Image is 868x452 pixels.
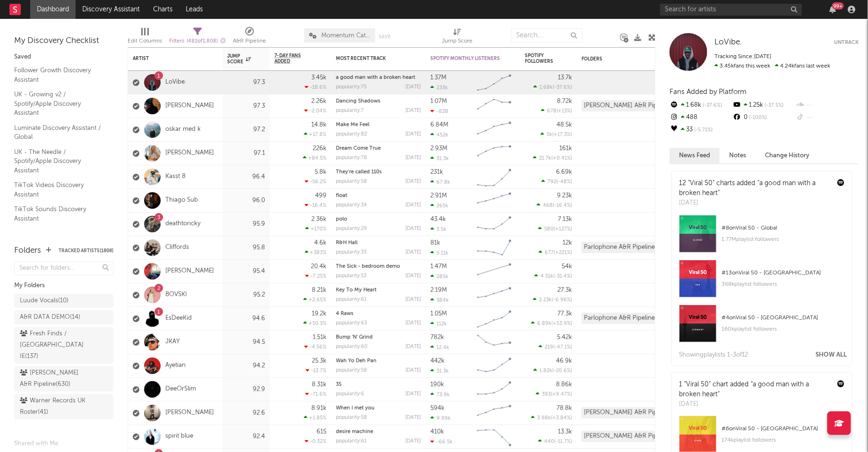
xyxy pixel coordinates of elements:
div: 9.23k [557,193,572,199]
input: Search for folders... [14,262,113,275]
div: 46.9k [556,358,572,364]
a: Dream Come True [336,146,381,151]
div: 6.69k [556,169,572,175]
div: +170 % [305,226,327,232]
div: 1.37M [430,75,447,81]
svg: Chart title [473,213,516,236]
a: UK - Growing v2 / Spotify/Apple Discovery Assistant [14,89,104,118]
span: 219 [545,345,553,350]
a: deathtoricky [165,220,200,228]
div: 265k [430,203,448,209]
div: -- [796,111,859,124]
div: 2.93M [430,145,447,152]
div: Parlophone A&R Pipeline (460) [582,242,664,253]
div: [DATE] [405,344,421,350]
span: -47.1 % [555,345,571,350]
a: Ayetian [165,362,186,370]
div: Edit Columns [128,24,162,51]
div: 2.91M [430,193,447,199]
div: 782k [430,334,444,341]
span: 5k [547,132,552,137]
div: 233k [430,85,448,91]
a: oskar med k [165,126,201,134]
div: Bump 'N' Grind [336,335,421,340]
div: 1.25k [732,99,795,111]
span: 1.82k [540,368,552,374]
div: popularity: 6 [336,392,364,397]
button: Show All [816,352,847,358]
span: -5.71 % [693,128,713,133]
a: 3S [336,382,342,387]
span: 468 [543,203,553,208]
div: [DATE] [405,250,421,255]
div: 43.4k [430,216,446,222]
div: 226k [313,145,327,152]
div: ( ) [541,179,572,185]
div: 3.45k [311,75,327,81]
div: 7.13k [558,216,572,222]
div: A&R Pipeline [233,35,266,47]
span: 21.7k [539,156,551,161]
div: popularity: 33 [336,250,367,255]
div: 94.5 [227,337,265,348]
svg: Chart title [473,331,516,354]
div: +383 % [305,249,327,256]
div: 2.36k [311,216,327,222]
span: ( 482 of 1,808 ) [187,39,218,44]
div: [DATE] [405,368,421,373]
div: -56.2 % [305,179,327,185]
div: 384k [430,297,449,303]
div: Key To My Heart [336,288,421,293]
div: Folders [582,56,653,62]
div: 5.8k [315,169,327,175]
input: Search... [511,28,582,43]
div: 96.4 [227,171,265,183]
div: [DATE] [405,321,421,326]
div: [DATE] [405,297,421,302]
div: 97.2 [227,124,265,136]
div: [DATE] [405,179,421,184]
button: News Feed [670,148,720,163]
a: Kasst 8 [165,173,186,181]
span: -37.6 % [701,103,722,108]
div: 5.11k [430,250,448,256]
a: Luude Vocals(10) [14,294,113,308]
div: 95.9 [227,219,265,230]
span: 580 [544,227,554,232]
div: ( ) [541,108,572,114]
span: 2.23k [539,298,552,303]
span: +127 % [555,227,571,232]
a: LoVibe. [714,38,742,47]
span: LoVibe. [714,38,742,46]
div: Folders [14,245,41,256]
div: # 4 on Viral 50 - [GEOGRAPHIC_DATA] [722,312,844,324]
div: +2.65 % [303,297,327,303]
div: R&H Hall [336,240,421,246]
a: LoVibe. [165,78,186,86]
div: -828 [430,108,448,114]
span: -16.4 % [554,203,571,208]
div: ( ) [533,155,572,161]
button: Notes [720,148,756,163]
div: Dancing Shadows [336,99,421,104]
div: 77.3k [558,311,572,317]
div: ( ) [538,226,572,232]
div: Jump Score [442,24,473,51]
div: 14.8k [311,122,327,128]
span: 393 [542,392,551,397]
div: ( ) [533,84,572,90]
div: 97.1 [227,148,265,159]
div: -13.7 % [306,367,327,374]
div: ( ) [531,320,572,326]
div: +17.8 % [304,131,327,137]
div: 3S [336,382,421,387]
span: Fans Added by Platform [670,88,747,95]
div: popularity: 58 [336,368,367,373]
svg: Chart title [473,71,516,94]
div: 95.4 [227,266,265,277]
div: ( ) [539,249,572,256]
div: Spotify Followers [525,53,558,64]
a: JKAY [165,338,180,346]
button: Save [378,34,391,39]
div: 1 "Viral 50" chart added [679,380,830,400]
